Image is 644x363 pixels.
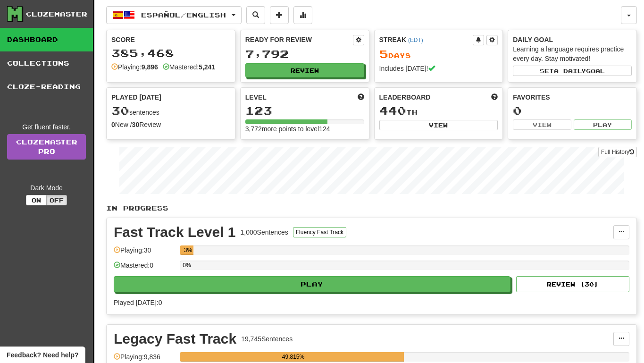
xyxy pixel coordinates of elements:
div: Includes [DATE]! [379,64,498,73]
p: In Progress [106,203,637,213]
a: ClozemasterPro [7,134,86,160]
div: 3% [183,245,193,255]
div: Fast Track Level 1 [114,225,236,239]
button: Full History [598,147,637,157]
span: Español / English [141,11,226,19]
div: Ready for Review [245,35,353,44]
button: Play [114,276,510,292]
span: 440 [379,104,406,117]
button: View [379,120,498,130]
div: th [379,105,498,117]
div: 0 [513,105,632,117]
div: 385,468 [111,47,230,59]
button: Seta dailygoal [513,66,632,76]
div: New / Review [111,120,230,129]
strong: 9,896 [142,63,158,71]
button: Review (30) [516,276,629,292]
a: (EDT) [408,37,423,43]
span: 5 [379,47,388,60]
button: Fluency Fast Track [293,227,346,237]
span: This week in points, UTC [491,93,498,102]
div: Daily Goal [513,35,632,44]
div: Mastered: [163,62,215,72]
div: Dark Mode [7,183,86,193]
div: Favorites [513,93,632,102]
div: Clozemaster [26,9,87,19]
div: Get fluent faster. [7,122,86,132]
span: Open feedback widget [7,350,78,360]
div: Legacy Fast Track [114,332,236,346]
span: Played [DATE]: 0 [114,299,162,306]
button: Review [245,63,364,77]
div: Score [111,35,230,44]
div: Playing: [111,62,158,72]
div: 1,000 Sentences [241,228,288,237]
span: Level [245,93,267,102]
button: Add sentence to collection [270,6,289,24]
button: More stats [293,6,312,24]
span: a daily [554,68,586,74]
div: 19,745 Sentences [241,334,293,344]
div: Streak [379,35,473,44]
div: sentences [111,105,230,117]
div: 3,772 more points to level 124 [245,124,364,134]
div: Day s [379,48,498,60]
div: Learning a language requires practice every day. Stay motivated! [513,44,632,63]
strong: 30 [132,121,140,128]
button: Español/English [106,6,242,24]
button: Play [574,119,632,130]
div: 123 [245,105,364,117]
div: Mastered: 0 [114,261,175,276]
strong: 5,241 [199,63,215,71]
span: 30 [111,104,129,117]
div: 7,792 [245,48,364,60]
span: Played [DATE] [111,93,161,102]
button: View [513,119,571,130]
span: Leaderboard [379,93,431,102]
button: Off [46,195,67,205]
strong: 0 [111,121,115,128]
button: On [26,195,47,205]
button: Search sentences [246,6,265,24]
div: 49.815% [183,352,403,362]
div: Playing: 30 [114,245,175,261]
span: Score more points to level up [358,93,364,102]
